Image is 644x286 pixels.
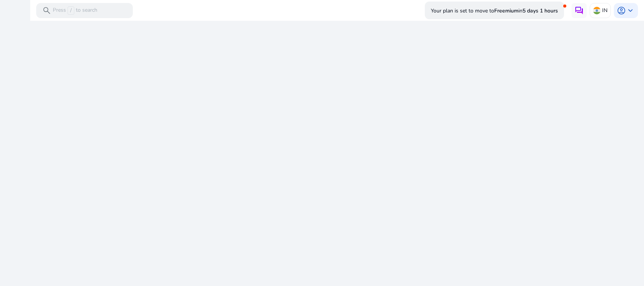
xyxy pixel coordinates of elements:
span: account_circle [617,6,626,15]
p: IN [602,4,607,17]
span: search [42,6,51,15]
b: Freemium [494,7,518,14]
p: Your plan is set to move to in [431,4,558,17]
p: Press to search [53,6,97,15]
img: in.svg [593,7,601,14]
span: / [68,6,74,15]
b: 5 days 1 hours [523,7,558,14]
span: keyboard_arrow_down [626,6,635,15]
